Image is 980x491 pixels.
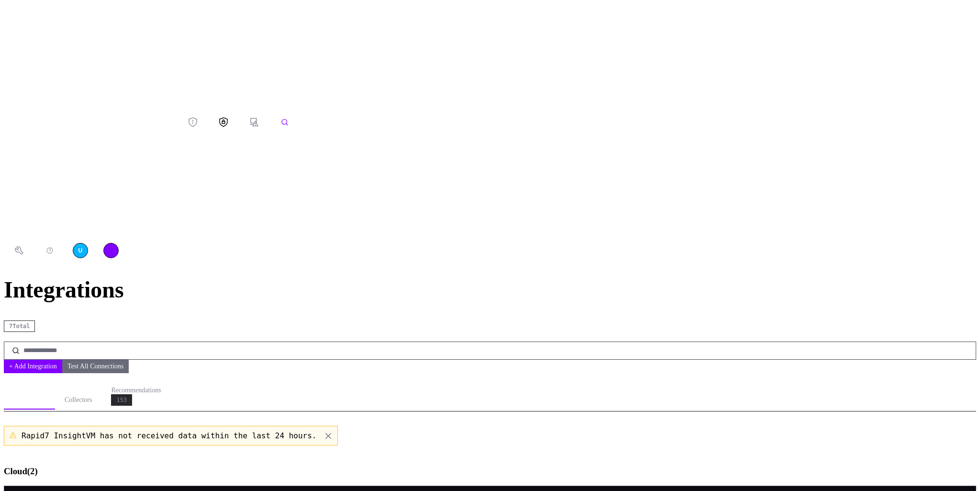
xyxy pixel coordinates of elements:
[116,397,127,403] div: 153
[4,466,976,477] h3: Cloud ( 2 )
[178,117,208,125] span: Threat Exposure
[34,246,65,254] span: Help
[4,391,55,410] li: Integrations
[4,276,976,303] h1: Integrations
[55,391,102,409] li: Collectors
[239,117,269,125] span: Attack Surface
[269,117,300,125] span: Global Search
[4,360,62,373] button: + Add Integration
[78,246,82,256] span: U
[62,360,129,373] button: Test All Connections
[65,240,96,261] button: U
[22,431,317,440] span: Rapid7 InsightVM has not received data within the last 24 hours.
[65,246,96,254] span: Organization
[96,246,126,254] span: Account
[4,246,34,254] a: Settings
[111,387,161,394] div: Recommendations
[9,323,30,329] div: 7 Total
[208,117,239,125] span: Defense Surface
